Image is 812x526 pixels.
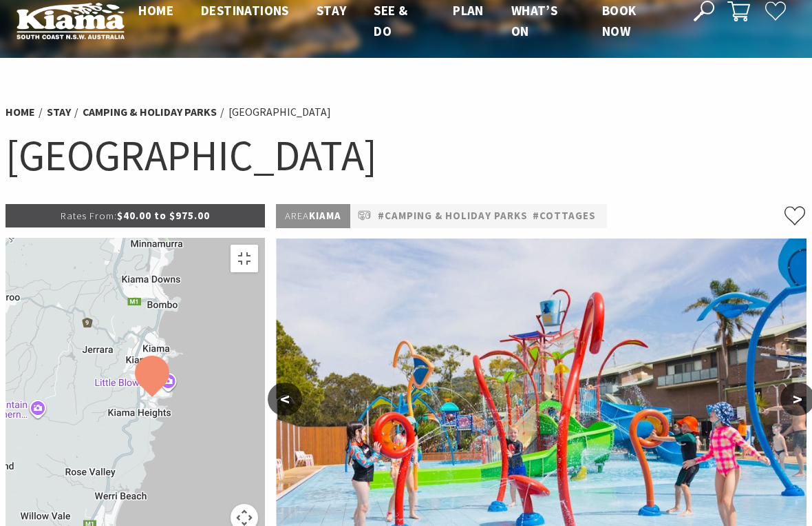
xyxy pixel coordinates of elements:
[138,2,173,19] span: Home
[47,105,71,119] a: Stay
[268,383,302,416] button: <
[378,208,528,225] a: #Camping & Holiday Parks
[317,2,347,19] span: Stay
[374,2,407,39] span: See & Do
[83,105,217,119] a: Camping & Holiday Parks
[201,2,289,19] span: Destinations
[6,128,806,183] h1: [GEOGRAPHIC_DATA]
[533,208,596,225] a: #Cottages
[228,103,331,121] li: [GEOGRAPHIC_DATA]
[6,105,35,119] a: Home
[511,2,557,39] span: What’s On
[276,204,350,228] p: Kiama
[17,2,125,39] img: Kiama Logo
[453,2,484,19] span: Plan
[231,245,258,272] button: Toggle fullscreen view
[61,209,117,222] span: Rates From:
[6,204,265,227] p: $40.00 to $975.00
[285,209,309,222] span: Area
[602,2,637,39] span: Book now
